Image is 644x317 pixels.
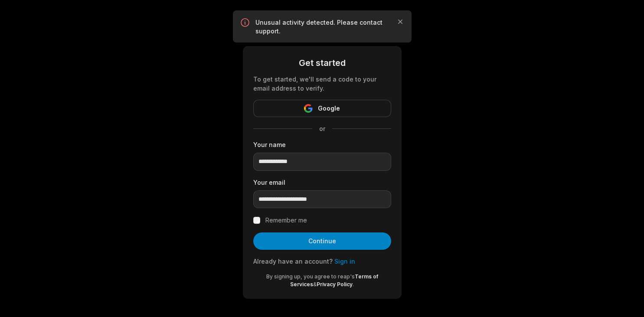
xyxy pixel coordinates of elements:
[312,124,332,133] span: or
[290,273,378,288] a: Terms of Services
[313,281,317,288] span: &
[266,273,355,280] span: By signing up, you agree to reap's
[253,56,391,69] div: Get started
[317,281,353,288] a: Privacy Policy
[318,103,340,114] span: Google
[265,215,307,225] label: Remember me
[253,100,391,117] button: Google
[253,232,391,250] button: Continue
[253,178,391,187] label: Your email
[253,75,391,93] div: To get started, we'll send a code to your email address to verify.
[255,18,389,36] p: Unusual activity detected. Please contact support.
[253,140,391,149] label: Your name
[334,258,355,265] a: Sign in
[353,281,354,288] span: .
[253,258,333,265] span: Already have an account?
